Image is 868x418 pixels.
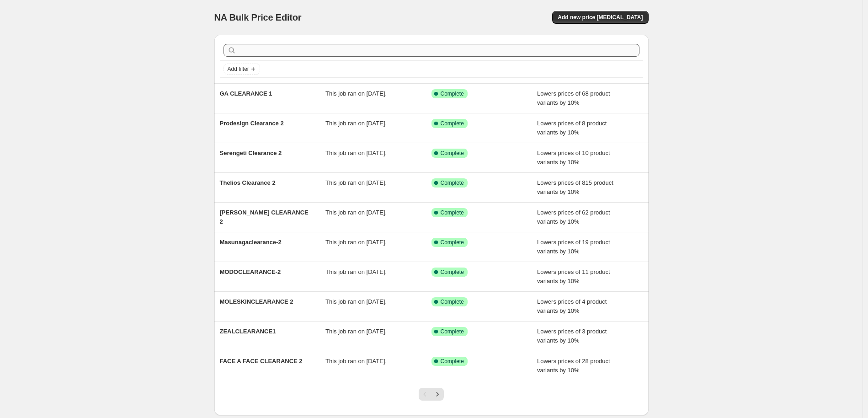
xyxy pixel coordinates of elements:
span: This job ran on [DATE]. [325,120,387,127]
span: This job ran on [DATE]. [325,358,387,364]
span: Add filter [228,65,249,73]
span: Prodesign Clearance 2 [220,120,284,127]
span: This job ran on [DATE]. [325,179,387,186]
span: This job ran on [DATE]. [325,239,387,246]
span: Lowers prices of 68 product variants by 10% [537,90,610,106]
span: MOLESKINCLEARANCE 2 [220,298,293,305]
span: Complete [441,239,464,246]
span: Complete [441,179,464,187]
span: Masunagaclearance-2 [220,239,282,246]
span: Complete [441,150,464,157]
nav: Pagination [419,388,444,401]
span: Complete [441,90,464,97]
span: Lowers prices of 3 product variants by 10% [537,328,607,344]
span: Lowers prices of 10 product variants by 10% [537,150,610,166]
span: This job ran on [DATE]. [325,298,387,305]
span: Complete [441,328,464,335]
span: Lowers prices of 19 product variants by 10% [537,239,610,255]
span: ZEALCLEARANCE1 [220,328,276,335]
span: This job ran on [DATE]. [325,328,387,335]
span: MODOCLEARANCE-2 [220,268,281,275]
span: GA CLEARANCE 1 [220,90,272,97]
button: Add new price [MEDICAL_DATA] [552,11,648,24]
span: This job ran on [DATE]. [325,150,387,156]
button: Add filter [224,64,260,75]
span: This job ran on [DATE]. [325,209,387,216]
span: This job ran on [DATE]. [325,90,387,97]
span: Complete [441,209,464,216]
span: Lowers prices of 8 product variants by 10% [537,120,607,136]
span: Complete [441,120,464,127]
span: NA Bulk Price Editor [214,12,302,22]
button: Next [431,388,444,401]
span: Lowers prices of 815 product variants by 10% [537,179,613,195]
span: Serengeti Clearance 2 [220,150,282,156]
span: Thelios Clearance 2 [220,179,276,186]
span: Lowers prices of 62 product variants by 10% [537,209,610,225]
span: FACE A FACE CLEARANCE 2 [220,358,303,364]
span: Lowers prices of 28 product variants by 10% [537,358,610,374]
span: Complete [441,298,464,305]
span: Complete [441,358,464,365]
span: Lowers prices of 4 product variants by 10% [537,298,607,314]
span: This job ran on [DATE]. [325,268,387,275]
span: Complete [441,268,464,276]
span: [PERSON_NAME] CLEARANCE 2 [220,209,309,225]
span: Lowers prices of 11 product variants by 10% [537,268,610,284]
span: Add new price [MEDICAL_DATA] [558,14,643,21]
